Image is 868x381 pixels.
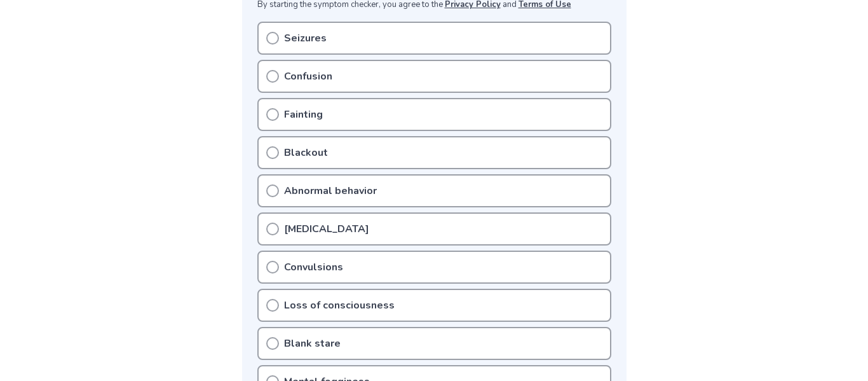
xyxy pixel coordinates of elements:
p: Blank stare [284,336,341,351]
p: [MEDICAL_DATA] [284,221,369,237]
p: Convulsions [284,260,343,275]
p: Seizures [284,31,327,46]
p: Fainting [284,107,323,122]
p: Blackout [284,145,328,160]
p: Loss of consciousness [284,298,395,313]
p: Abnormal behavior [284,183,377,198]
p: Confusion [284,69,332,84]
